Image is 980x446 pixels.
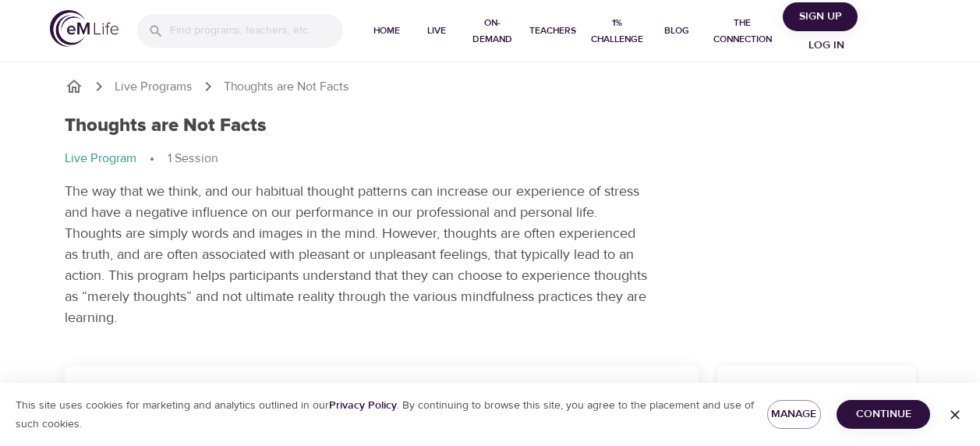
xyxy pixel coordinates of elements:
[783,2,858,31] button: Sign Up
[418,23,455,39] span: Live
[795,36,858,55] span: Log in
[50,10,119,47] img: logo
[767,400,822,429] button: Manage
[65,181,649,328] p: The way that we think, and our habitual thought patterns can increase our experience of stress an...
[849,405,918,424] span: Continue
[329,398,397,412] a: Privacy Policy
[224,78,349,96] p: Thoughts are Not Facts
[589,15,646,48] span: 1% Challenge
[65,77,916,96] nav: breadcrumb
[368,23,405,39] span: Home
[658,23,695,39] span: Blog
[789,7,851,27] span: Sign Up
[529,23,576,39] span: Teachers
[168,150,218,168] p: 1 Session
[789,31,864,60] button: Log in
[65,150,916,168] nav: breadcrumb
[780,405,809,424] span: Manage
[468,15,517,48] span: On-Demand
[65,115,267,137] h1: Thoughts are Not Facts
[837,400,930,429] button: Continue
[708,15,777,48] span: The Connection
[115,78,193,96] a: Live Programs
[65,150,136,168] p: Live Program
[170,14,343,48] input: Find programs, teachers, etc...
